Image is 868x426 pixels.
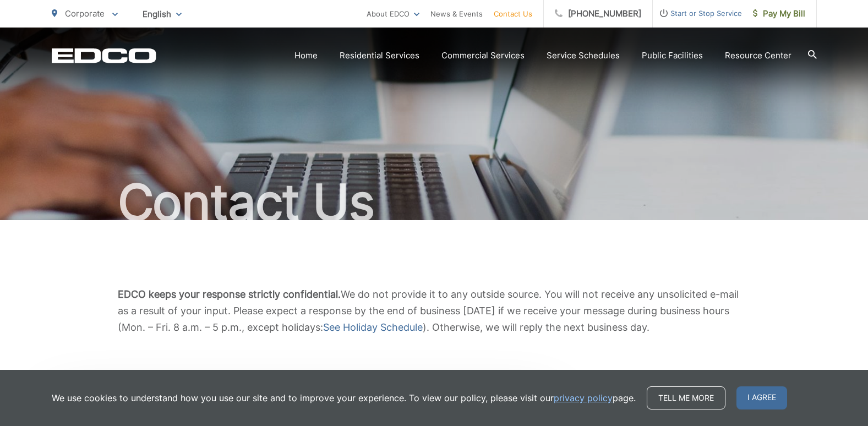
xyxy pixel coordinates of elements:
[52,175,817,230] h1: Contact Us
[725,49,791,62] a: Resource Center
[65,8,105,19] span: Corporate
[52,391,636,405] p: We use cookies to understand how you use our site and to improve your experience. To view our pol...
[134,4,190,24] span: English
[118,286,751,336] p: We do not provide it to any outside source. You will not receive any unsolicited e-mail as a resu...
[736,386,787,409] span: I agree
[323,319,423,336] a: See Holiday Schedule
[52,48,156,63] a: EDCD logo. Return to the homepage.
[294,49,318,62] a: Home
[642,49,703,62] a: Public Facilities
[494,7,532,20] a: Contact Us
[753,7,805,20] span: Pay My Bill
[647,386,725,409] a: Tell me more
[554,391,613,405] a: privacy policy
[118,288,341,300] b: EDCO keeps your response strictly confidential.
[547,49,620,62] a: Service Schedules
[367,7,419,20] a: About EDCO
[441,49,525,62] a: Commercial Services
[430,7,483,20] a: News & Events
[340,49,419,62] a: Residential Services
